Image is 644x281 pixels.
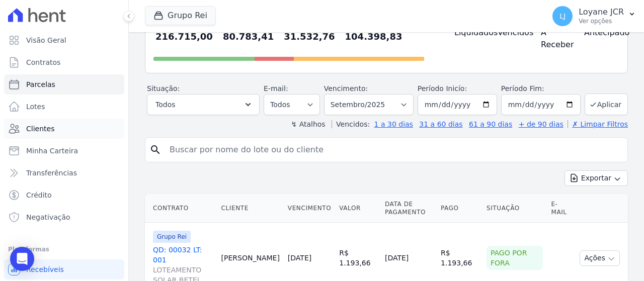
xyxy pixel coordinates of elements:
a: 31 a 60 dias [419,120,462,128]
span: Recebíveis [26,264,64,274]
span: LJ [559,13,566,20]
div: Plataformas [8,243,120,255]
button: Exportar [565,170,628,186]
button: Aplicar [585,93,628,115]
button: Grupo Rei [145,6,216,25]
th: Situação [482,194,547,223]
span: Minha Carteira [26,146,78,156]
span: Todos [155,99,175,111]
span: Negativação [26,212,70,222]
p: Ver opções [579,17,624,25]
label: Período Fim: [501,83,581,94]
button: Ações [580,250,620,266]
a: Transferências [4,163,124,183]
a: Parcelas [4,74,124,95]
h4: Liquidados [454,27,481,39]
a: Contratos [4,52,124,72]
a: Lotes [4,97,124,117]
button: LJ Loyane JCR Ver opções [544,2,644,30]
span: Crédito [26,190,52,200]
a: ✗ Limpar Filtros [568,120,628,128]
a: Minha Carteira [4,141,124,161]
th: Data de Pagamento [381,194,437,223]
a: 1 a 30 dias [374,120,413,128]
p: Loyane JCR [579,7,624,17]
span: Parcelas [26,79,55,89]
th: Valor [335,194,381,223]
input: Buscar por nome do lote ou do cliente [164,140,623,160]
a: Clientes [4,119,124,139]
span: Clientes [26,124,54,134]
label: Situação: [147,84,180,92]
span: Contratos [26,57,60,67]
label: Vencimento: [324,84,368,92]
label: Vencidos: [332,120,370,128]
a: Recebíveis [4,259,124,279]
div: Open Intercom Messenger [10,247,34,271]
div: Pago por fora [487,246,543,270]
th: Contrato [145,194,217,223]
a: Visão Geral [4,30,124,50]
a: + de 90 dias [519,120,563,128]
span: Transferências [26,168,77,178]
a: Crédito [4,185,124,205]
th: E-mail [547,194,576,223]
h4: Vencidos [498,27,525,39]
a: [DATE] [288,254,311,262]
span: Grupo Rei [153,231,191,243]
h4: A Receber [541,27,568,51]
i: search [149,144,162,156]
a: Negativação [4,207,124,227]
button: Todos [147,94,260,115]
label: ↯ Atalhos [291,120,325,128]
th: Cliente [217,194,284,223]
label: E-mail: [264,84,288,92]
th: Pago [437,194,482,223]
th: Vencimento [284,194,335,223]
h4: Antecipado [584,27,611,39]
label: Período Inicío: [418,84,467,92]
a: 61 a 90 dias [469,120,512,128]
span: Visão Geral [26,35,66,45]
span: Lotes [26,102,45,112]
